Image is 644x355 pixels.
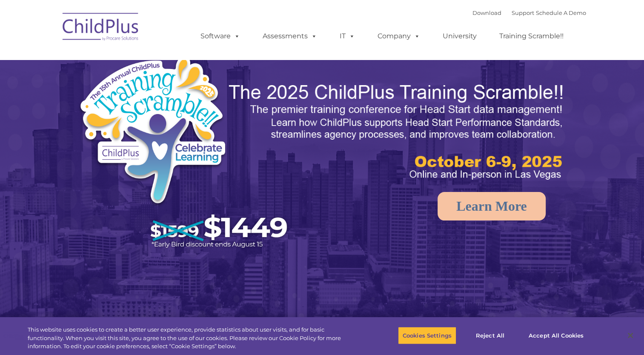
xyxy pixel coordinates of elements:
button: Reject All [464,326,517,344]
a: Software [192,28,249,45]
a: Training Scramble!! [491,28,572,45]
a: IT [331,28,364,45]
button: Close [621,326,640,345]
span: Phone number [118,91,155,97]
a: Download [472,9,501,16]
font: | [472,9,586,16]
a: Support [512,9,534,16]
span: Last name [118,56,144,63]
button: Cookies Settings [398,326,456,344]
a: Schedule A Demo [536,9,586,16]
a: Learn More [438,192,546,220]
div: This website uses cookies to create a better user experience, provide statistics about user visit... [28,326,354,351]
button: Accept All Cookies [524,326,588,344]
img: ChildPlus by Procare Solutions [58,7,143,49]
a: Company [369,28,429,45]
a: University [434,28,485,45]
a: Assessments [254,28,326,45]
